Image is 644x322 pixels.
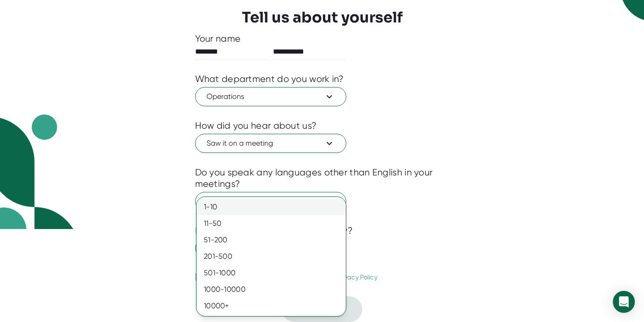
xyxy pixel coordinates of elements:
[196,298,346,314] div: 10000+
[196,281,346,298] div: 1000-10000
[196,232,346,248] div: 51-200
[196,265,346,281] div: 501-1000
[196,248,346,265] div: 201-500
[196,215,346,232] div: 11-50
[196,199,346,215] div: 1-10
[613,291,635,313] div: Open Intercom Messenger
